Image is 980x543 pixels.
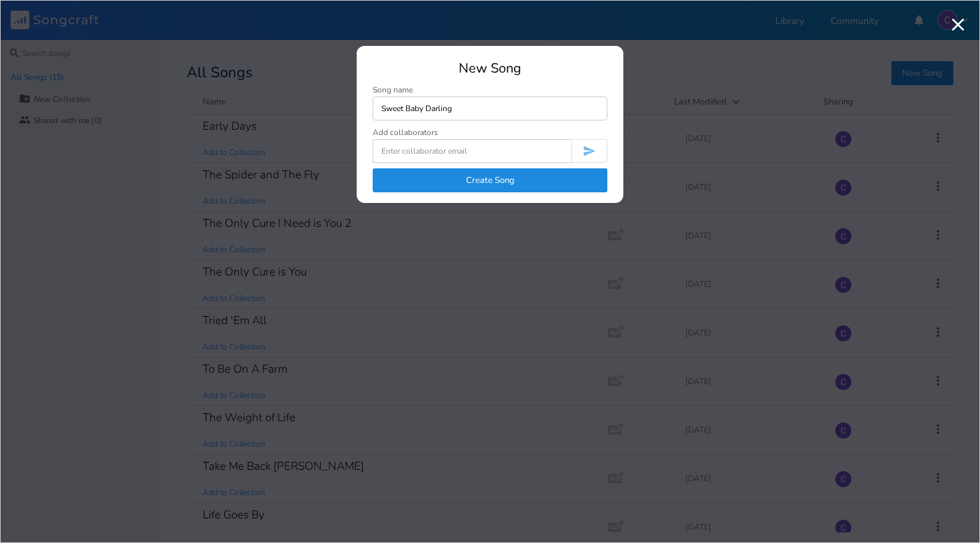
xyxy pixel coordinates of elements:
[373,96,607,120] input: Enter song name
[373,86,607,94] div: Song name
[373,168,607,192] button: Create Song
[373,139,571,163] input: Enter collaborator email
[571,139,607,163] button: Invite
[373,62,607,75] div: New Song
[373,128,438,136] div: Add collaborators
